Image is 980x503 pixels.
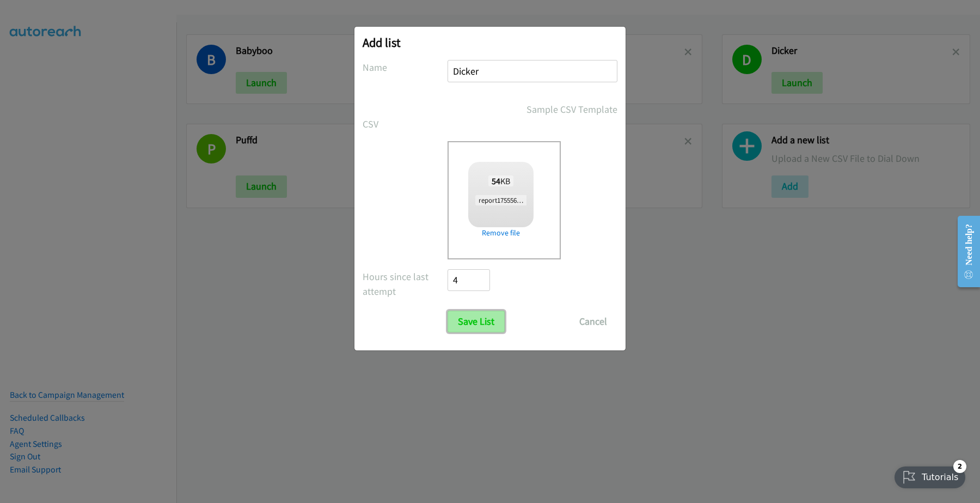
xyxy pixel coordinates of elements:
[448,311,505,332] input: Save List
[488,175,514,186] span: KB
[888,456,972,495] iframe: Checklist
[569,311,617,332] button: Cancel
[363,60,448,75] label: Name
[363,117,448,131] label: CSV
[492,175,500,186] strong: 54
[363,35,617,50] h2: Add list
[948,208,980,295] iframe: Resource Center
[468,227,534,239] a: Remove file
[475,195,554,205] span: report1755565402605.csv
[526,102,617,117] a: Sample CSV Template
[363,269,448,299] label: Hours since last attempt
